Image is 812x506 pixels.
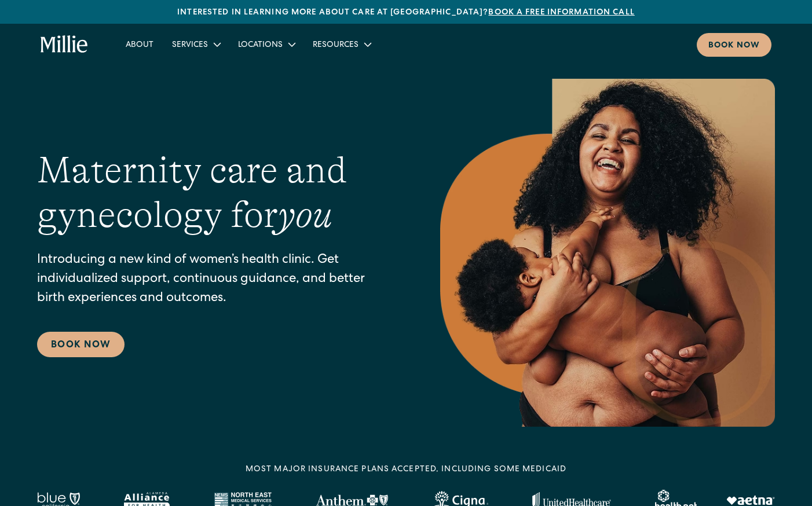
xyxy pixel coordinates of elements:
img: Smiling mother with her baby in arms, celebrating body positivity and the nurturing bond of postp... [440,79,775,427]
a: home [41,35,88,54]
div: MOST MAJOR INSURANCE PLANS ACCEPTED, INCLUDING some MEDICAID [246,464,566,476]
div: Resources [313,39,359,52]
em: you [278,194,332,236]
div: Resources [303,35,379,54]
div: Services [163,35,229,54]
img: Anthem Logo [316,494,388,506]
p: Introducing a new kind of women’s health clinic. Get individualized support, continuous guidance,... [37,251,394,309]
div: Locations [238,39,283,52]
a: Book a free information call [488,9,634,17]
div: Book now [708,40,760,52]
h1: Maternity care and gynecology for [37,148,394,237]
a: Book now [697,33,771,57]
img: Aetna logo [726,496,775,505]
a: About [116,35,163,54]
div: Services [172,39,208,52]
div: Locations [229,35,303,54]
a: Book Now [37,332,125,357]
